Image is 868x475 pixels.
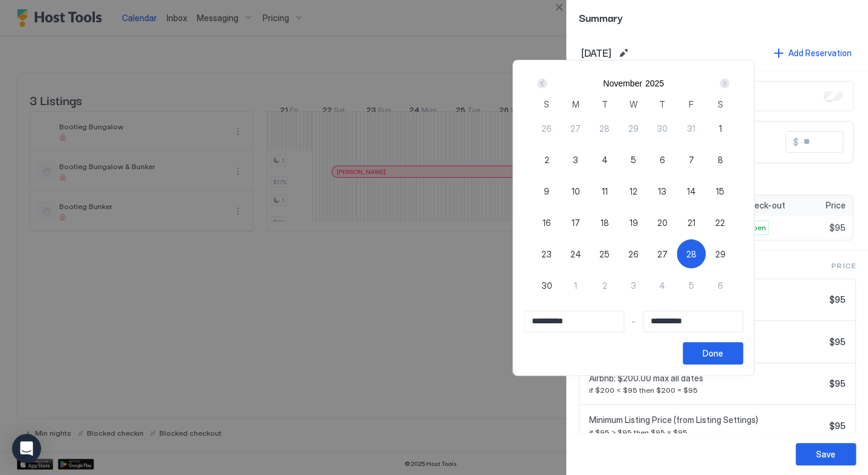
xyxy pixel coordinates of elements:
span: 17 [571,216,579,229]
button: 17 [561,208,590,237]
span: 29 [715,248,726,260]
span: 18 [600,216,608,229]
button: 12 [619,176,648,205]
button: 5 [677,271,706,300]
span: T [601,98,607,111]
span: 5 [689,279,694,292]
span: 15 [716,185,724,198]
span: 1 [574,279,577,292]
span: 30 [657,122,668,135]
button: 24 [561,239,590,268]
button: 11 [590,176,619,205]
span: 26 [628,248,639,260]
span: T [659,98,665,111]
span: 20 [657,216,668,229]
button: 7 [677,145,706,174]
span: 23 [541,248,552,260]
button: 1 [706,114,735,143]
span: S [718,98,723,111]
span: 27 [657,248,668,260]
span: 2 [602,279,607,292]
span: 29 [628,122,639,135]
input: Input Field [525,311,624,332]
button: 27 [561,114,590,143]
button: 30 [532,271,561,300]
button: 16 [532,208,561,237]
button: 10 [561,176,590,205]
span: 27 [570,122,581,135]
span: M [572,98,579,111]
span: - [631,316,636,327]
span: 26 [541,122,552,135]
button: 26 [619,239,648,268]
button: 9 [532,176,561,205]
button: 25 [590,239,619,268]
button: 30 [648,114,677,143]
button: 2 [590,271,619,300]
span: 4 [601,153,607,166]
span: 6 [718,279,723,292]
button: 29 [619,114,648,143]
div: Open Intercom Messenger [12,434,41,463]
span: 31 [687,122,695,135]
div: Done [703,347,723,360]
span: 30 [541,279,552,292]
span: 21 [688,216,695,229]
button: Done [683,342,743,364]
span: 28 [599,122,610,135]
button: 19 [619,208,648,237]
button: 29 [706,239,735,268]
span: 4 [659,279,665,292]
input: Input Field [643,311,742,332]
button: 2 [532,145,561,174]
button: 6 [648,145,677,174]
button: 15 [706,176,735,205]
button: 14 [677,176,706,205]
span: 6 [660,153,665,166]
button: 13 [648,176,677,205]
button: 18 [590,208,619,237]
span: 24 [570,248,581,260]
span: 12 [630,185,637,198]
button: 8 [706,145,735,174]
button: 4 [590,145,619,174]
button: 27 [648,239,677,268]
span: 13 [658,185,666,198]
span: 19 [629,216,637,229]
button: Prev [535,76,551,91]
span: 28 [686,248,697,260]
button: 3 [619,271,648,300]
button: 28 [677,239,706,268]
span: 25 [599,248,610,260]
button: 4 [648,271,677,300]
button: 20 [648,208,677,237]
span: 9 [544,185,549,198]
span: 3 [573,153,578,166]
button: 3 [561,145,590,174]
span: 3 [631,279,636,292]
button: 5 [619,145,648,174]
span: 14 [687,185,696,198]
button: 22 [706,208,735,237]
span: 22 [715,216,725,229]
span: S [544,98,549,111]
button: 28 [590,114,619,143]
span: 1 [719,122,722,135]
button: 26 [532,114,561,143]
button: Next [715,76,732,91]
button: November [603,79,642,88]
span: 7 [689,153,694,166]
button: 1 [561,271,590,300]
span: W [630,98,637,111]
button: 2025 [645,79,664,88]
span: 11 [601,185,607,198]
span: F [689,98,694,111]
button: 31 [677,114,706,143]
span: 2 [544,153,549,166]
span: 8 [718,153,723,166]
span: 5 [631,153,636,166]
button: 21 [677,208,706,237]
span: 10 [571,185,579,198]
